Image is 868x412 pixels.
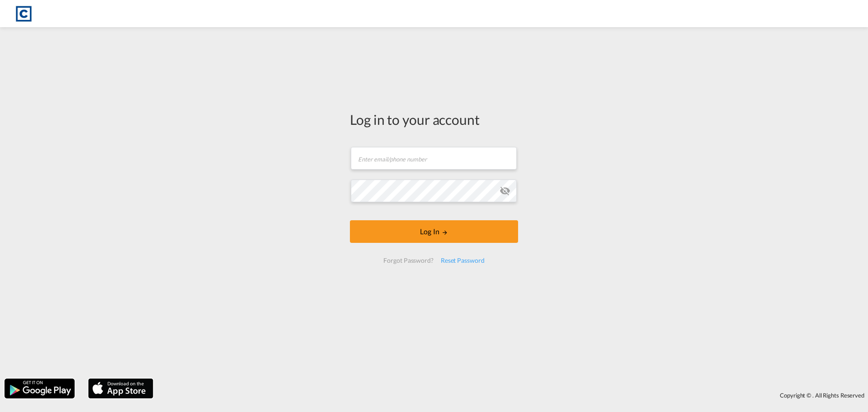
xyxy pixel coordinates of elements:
[350,110,518,129] div: Log in to your account
[500,185,510,196] md-icon: icon-eye-off
[87,378,154,399] img: apple.png
[437,252,488,269] div: Reset Password
[4,378,75,399] img: google.png
[350,220,518,243] button: LOGIN
[351,147,517,170] input: Enter email/phone number
[158,388,868,403] div: Copyright © . All Rights Reserved
[14,4,34,24] img: 1fdb9190129311efbfaf67cbb4249bed.jpeg
[380,252,437,269] div: Forgot Password?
